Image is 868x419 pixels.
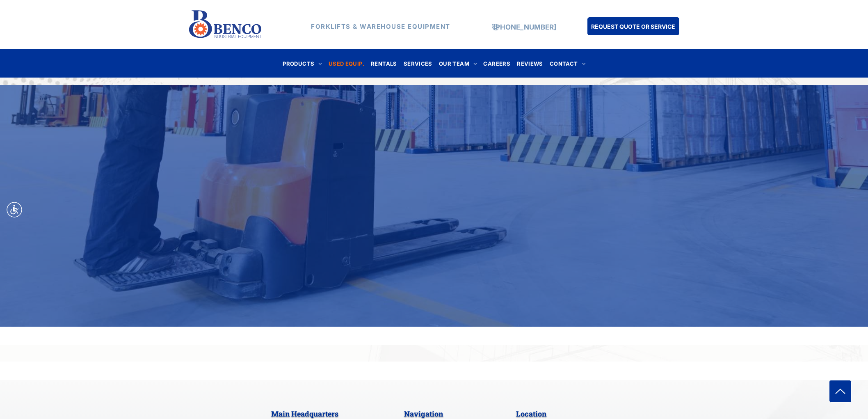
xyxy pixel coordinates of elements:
[514,58,546,69] a: REVIEWS
[480,58,514,69] a: CAREERS
[311,23,450,30] strong: FORKLIFTS & WAREHOUSE EQUIPMENT
[404,409,443,419] span: Navigation
[516,409,546,419] span: Location
[325,58,368,69] a: USED EQUIP.
[400,58,436,69] a: SERVICES
[436,58,480,69] a: OUR TEAM
[493,23,556,31] a: [PHONE_NUMBER]
[587,17,679,35] a: REQUEST QUOTE OR SERVICE
[368,58,400,69] a: RENTALS
[271,409,338,419] span: Main Headquarters
[279,58,325,69] a: PRODUCTS
[591,19,675,34] span: REQUEST QUOTE OR SERVICE
[546,58,589,69] a: CONTACT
